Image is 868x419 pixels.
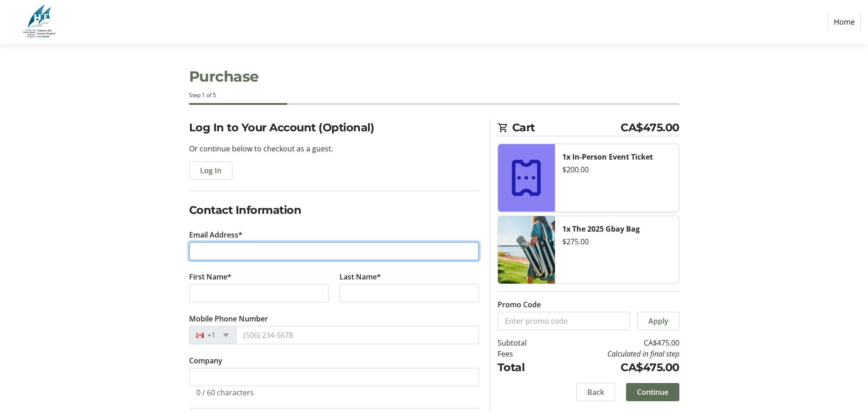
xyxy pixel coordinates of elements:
[562,236,672,247] div: $275.00
[189,229,242,240] label: Email Address*
[562,164,672,175] div: $200.00
[498,216,555,284] img: The 2025 Gbay Bag
[236,326,479,344] input: (506) 234-5678
[189,143,479,154] p: Or continue below to checkout as a guest.
[587,387,604,398] span: Back
[648,316,668,326] span: Apply
[512,119,621,136] span: Cart
[550,359,679,376] td: CA$475.00
[498,299,541,310] label: Promo Code
[621,119,679,136] span: CA$475.00
[498,337,550,348] td: Subtotal
[189,313,268,324] label: Mobile Phone Number
[550,348,679,359] td: Calculated in final step
[200,165,221,176] span: Log In
[196,388,254,398] tr-character-limit: 0 / 60 characters
[7,4,72,40] img: Georgian Bay General Hospital Foundation's Logo
[189,355,222,366] label: Company
[189,271,231,282] label: First Name*
[189,91,679,99] div: Step 1 of 5
[189,202,479,218] h2: Contact Information
[498,312,630,330] input: Enter promo code
[550,337,679,348] td: CA$475.00
[498,359,550,376] td: Total
[189,119,479,136] h2: Log In to Your Account (Optional)
[637,387,668,398] span: Continue
[339,271,381,282] label: Last Name*
[189,66,679,88] h1: Purchase
[562,224,640,234] strong: 1x The 2025 Gbay Bag
[576,383,615,401] button: Back
[828,13,861,31] a: Home
[637,312,679,330] button: Apply
[498,348,550,359] td: Fees
[562,152,653,162] strong: 1x In-Person Event Ticket
[626,383,679,401] button: Continue
[189,161,232,180] button: Log In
